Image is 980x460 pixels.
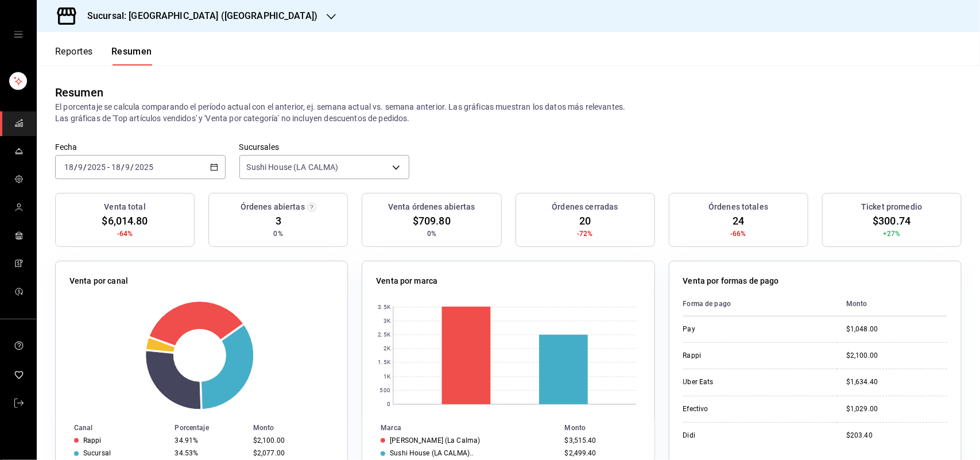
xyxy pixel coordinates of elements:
[683,292,838,316] th: Forma de pago
[83,436,102,444] div: Rappi
[111,46,152,65] button: Resumen
[427,229,436,239] span: 0%
[125,163,131,172] input: --
[239,144,410,152] label: Sucursales
[131,163,134,172] span: /
[683,377,798,387] div: Uber Eats
[78,9,317,23] h3: Sucursal: [GEOGRAPHIC_DATA] ([GEOGRAPHIC_DATA])
[384,374,391,380] text: 1K
[276,213,281,229] span: 3
[121,163,125,172] span: /
[117,229,133,239] span: -64%
[837,292,947,316] th: Monto
[388,201,475,213] h3: Venta órdenes abiertas
[683,275,779,287] p: Venta por formas de pago
[378,360,391,366] text: 1.5K
[107,163,110,172] span: -
[274,229,283,239] span: 0%
[683,324,798,334] div: Pay
[565,436,636,444] div: $3,515.40
[56,422,171,434] th: Canal
[846,431,947,440] div: $203.40
[55,101,962,124] p: El porcentaje se calcula comparando el período actual con el anterior, ej. semana actual vs. sema...
[378,304,391,311] text: 3.5K
[384,318,391,324] text: 3K
[861,201,922,213] h3: Ticket promedio
[253,449,329,457] div: $2,077.00
[111,163,121,172] input: --
[83,449,111,457] div: Sucursal
[390,449,473,457] div: Sushi House (LA CALMA)..
[175,436,244,444] div: 34.91%
[577,229,593,239] span: -72%
[846,404,947,414] div: $1,029.00
[253,436,329,444] div: $2,100.00
[387,401,390,408] text: 0
[104,201,145,213] h3: Venta total
[55,46,152,65] div: navigation tabs
[175,449,244,457] div: 34.53%
[74,163,78,172] span: /
[413,213,451,229] span: $709.80
[376,275,437,287] p: Venta por marca
[708,201,768,213] h3: Órdenes totales
[14,30,23,39] button: open drawer
[565,449,636,457] div: $2,499.40
[78,163,83,172] input: --
[64,163,74,172] input: --
[560,422,654,434] th: Monto
[55,46,93,65] button: Reportes
[846,351,947,361] div: $2,100.00
[384,346,391,352] text: 2K
[683,431,798,440] div: Didi
[733,213,744,229] span: 24
[378,332,391,338] text: 2.5K
[883,229,901,239] span: +27%
[171,422,249,434] th: Porcentaje
[873,213,911,229] span: $300.74
[134,163,154,172] input: ----
[846,377,947,387] div: $1,634.40
[102,213,148,229] span: $6,014.80
[55,144,226,152] label: Fecha
[730,229,746,239] span: -66%
[249,422,347,434] th: Monto
[552,201,618,213] h3: Órdenes cerradas
[683,404,798,414] div: Efectivo
[241,201,305,213] h3: Órdenes abiertas
[362,422,560,434] th: Marca
[69,275,128,287] p: Venta por canal
[55,84,103,101] div: Resumen
[83,163,87,172] span: /
[579,213,591,229] span: 20
[846,324,947,334] div: $1,048.00
[683,351,798,361] div: Rappi
[390,436,480,444] div: [PERSON_NAME] (La Calma)
[87,163,106,172] input: ----
[247,161,339,173] span: Sushi House (LA CALMA)
[380,388,390,394] text: 500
